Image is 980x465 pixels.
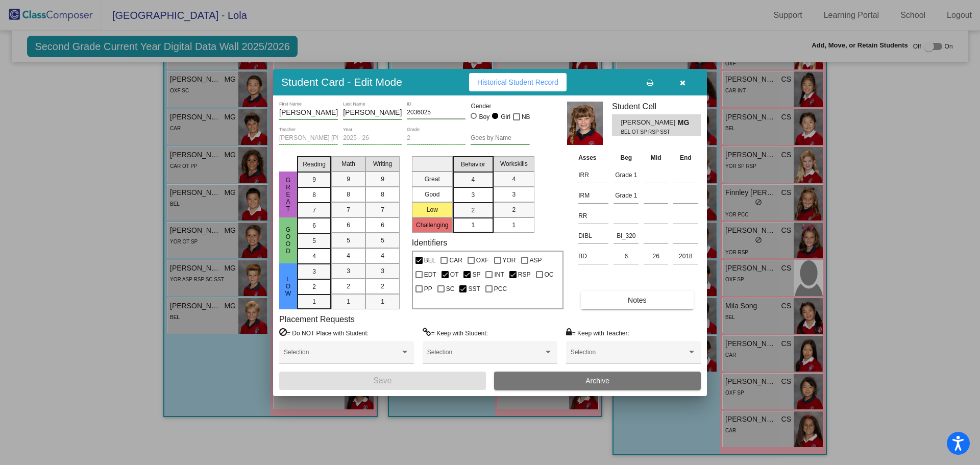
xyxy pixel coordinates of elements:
span: 3 [381,266,384,276]
span: Reading [303,160,326,169]
span: OC [545,268,554,281]
span: 9 [312,175,316,184]
h3: Student Card - Edit Mode [281,76,402,88]
label: Identifiers [412,238,447,248]
span: 6 [381,221,384,230]
th: Mid [641,152,671,163]
span: Good [284,226,293,255]
span: BEL [424,254,436,266]
label: = Do NOT Place with Student: [279,328,369,338]
span: 3 [471,190,475,200]
input: goes by name [471,135,529,142]
span: CAR [449,254,462,266]
span: 1 [471,221,475,230]
span: 1 [381,297,384,306]
span: Math [341,159,355,168]
button: Notes [581,291,693,309]
span: 1 [347,297,350,306]
span: 1 [312,297,316,306]
span: BEL OT SP RSP SST [621,128,670,136]
span: 5 [347,236,350,245]
span: 7 [312,206,316,215]
span: [PERSON_NAME] [621,117,677,128]
span: RSP [518,268,531,281]
span: Great [284,177,293,212]
span: 2 [312,282,316,291]
span: ASP [530,254,542,266]
span: 9 [381,175,384,184]
span: 2 [471,206,475,215]
span: YOR [503,254,516,266]
span: 1 [512,221,516,230]
span: PCC [494,283,507,295]
input: grade [407,135,465,142]
input: Enter ID [407,109,465,116]
span: SP [472,268,480,281]
span: 8 [347,190,350,199]
span: OT [450,268,459,281]
span: 2 [347,282,350,291]
mat-label: Gender [471,102,529,111]
span: Writing [373,159,392,168]
input: assessment [578,167,608,183]
span: 3 [512,190,516,199]
span: 9 [347,175,350,184]
div: Boy [479,112,490,121]
span: 6 [347,221,350,230]
span: Behavior [461,160,485,169]
span: 6 [312,221,316,230]
span: 4 [381,251,384,260]
th: Asses [576,152,611,163]
span: 3 [312,267,316,276]
div: Girl [500,112,510,121]
span: INT [494,268,504,281]
th: End [671,152,701,163]
label: Placement Requests [279,314,355,324]
span: 2 [381,282,384,291]
span: Notes [628,296,647,304]
span: SST [468,283,480,295]
input: teacher [279,135,338,142]
span: 4 [312,252,316,261]
span: 2 [512,205,516,214]
span: MG [678,117,692,128]
label: = Keep with Student: [423,328,488,338]
button: Archive [494,372,701,390]
span: 5 [312,236,316,246]
span: 8 [381,190,384,199]
button: Save [279,372,486,390]
span: 7 [381,205,384,214]
span: 8 [312,190,316,200]
span: OXF [476,254,489,266]
span: PP [424,283,432,295]
span: 4 [347,251,350,260]
span: Workskills [500,159,528,168]
label: = Keep with Teacher: [566,328,629,338]
span: 3 [347,266,350,276]
span: Historical Student Record [477,78,558,86]
span: NB [522,111,530,123]
span: SC [446,283,455,295]
button: Historical Student Record [469,73,567,91]
input: assessment [578,228,608,243]
span: 4 [512,175,516,184]
span: 5 [381,236,384,245]
span: EDT [424,268,436,281]
h3: Student Cell [612,102,701,111]
input: assessment [578,208,608,224]
span: Archive [585,377,609,385]
span: 4 [471,175,475,184]
span: Save [373,376,391,385]
th: Beg [611,152,641,163]
input: assessment [578,249,608,264]
input: year [343,135,402,142]
span: Low [284,276,293,297]
span: 7 [347,205,350,214]
input: assessment [578,188,608,203]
